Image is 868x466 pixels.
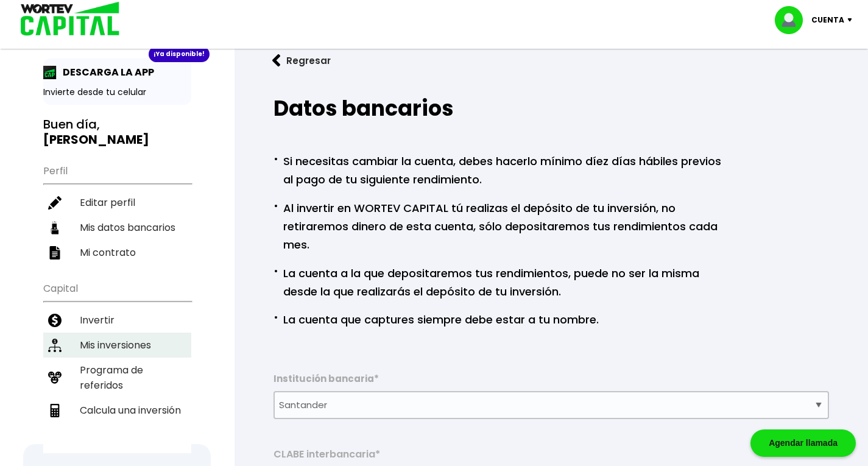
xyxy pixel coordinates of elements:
img: icon-down [844,18,861,22]
p: Al invertir en WORTEV CAPITAL tú realizas el depósito de tu inversión, no retiraremos dinero de e... [273,197,724,254]
img: invertir-icon.b3b967d7.svg [48,314,62,327]
p: Invierte desde tu celular [43,86,191,99]
button: Regresar [254,44,349,77]
span: · [273,150,278,168]
img: inversiones-icon.6695dc30.svg [48,339,62,352]
div: ¡Ya disponible! [149,46,210,62]
span: · [273,308,278,327]
a: Mis inversiones [43,333,191,358]
a: Invertir [43,308,191,333]
div: Agendar llamada [750,429,856,457]
p: Si necesitas cambiar la cuenta, debes hacerlo mínimo díez días hábiles previos al pago de tu sigu... [273,150,724,189]
h2: Datos bancarios [273,96,829,121]
a: Calcula una inversión [43,398,191,423]
img: editar-icon.952d3147.svg [48,196,62,210]
img: calculadora-icon.17d418c4.svg [48,404,62,417]
p: La cuenta que captures siempre debe estar a tu nombre. [273,308,599,329]
a: Editar perfil [43,190,191,215]
img: app-icon [43,66,57,79]
img: profile-image [775,6,811,34]
span: · [273,197,278,215]
p: DESCARGA LA APP [57,65,154,80]
h3: Buen día, [43,117,191,147]
p: Cuenta [811,11,844,29]
span: · [273,262,278,280]
img: datos-icon.10cf9172.svg [48,221,62,235]
img: flecha izquierda [272,54,281,67]
a: flecha izquierdaRegresar [254,44,849,77]
p: La cuenta a la que depositaremos tus rendimientos, puede no ser la misma desde la que realizarás ... [273,262,724,301]
a: Mi contrato [43,240,191,265]
a: Mis datos bancarios [43,215,191,240]
b: [PERSON_NAME] [43,131,149,148]
img: recomiendanos-icon.9b8e9327.svg [48,371,62,384]
a: Programa de referidos [43,358,191,398]
ul: Perfil [43,157,191,265]
img: contrato-icon.f2db500c.svg [48,246,62,259]
ul: Capital [43,275,191,453]
label: Institución bancaria [273,373,829,391]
